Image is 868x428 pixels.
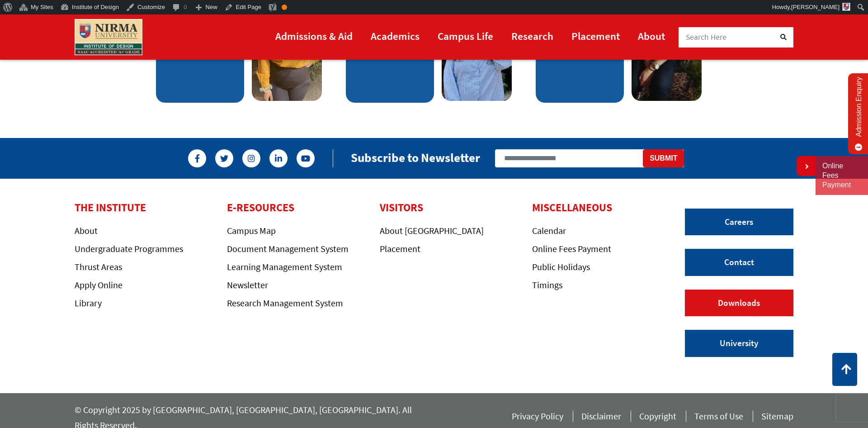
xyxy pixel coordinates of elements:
[571,26,620,46] a: Placement
[275,26,353,46] a: Admissions & Aid
[75,243,183,254] a: Undergraduate Programmes
[761,410,793,425] a: Sitemap
[227,243,349,254] a: Document Management System
[75,297,102,309] a: Library
[532,243,611,254] a: Online Fees Payment
[791,4,840,10] span: [PERSON_NAME]
[532,279,562,290] a: Timings
[512,410,563,425] a: Privacy Policy
[380,225,484,236] a: About [GEOGRAPHIC_DATA]
[75,19,142,55] img: main_logo
[639,410,676,425] a: Copyright
[694,410,743,425] a: Terms of Use
[371,26,420,46] a: Academics
[638,26,665,46] a: About
[75,225,98,236] a: About
[511,26,553,46] a: Research
[75,279,123,290] a: Apply Online
[842,3,850,11] img: android-icon-144x144
[685,209,793,236] a: Careers
[532,261,590,272] a: Public Holidays
[685,330,793,357] a: University
[227,225,276,236] a: Campus Map
[822,162,861,190] a: Online Fees Payment
[532,225,566,236] a: Calendar
[227,279,268,290] a: Newsletter
[75,261,122,272] a: Thrust Areas
[282,5,287,10] div: OK
[438,26,493,46] a: Campus Life
[685,290,793,317] a: Downloads
[380,243,420,254] a: Placement
[685,249,793,276] a: Contact
[227,297,343,309] a: Research Management System
[351,150,480,165] h2: Subscribe to Newsletter
[643,149,684,167] button: Submit
[686,32,727,42] span: Search Here
[581,410,621,425] a: Disclaimer
[227,261,342,272] a: Learning Management System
